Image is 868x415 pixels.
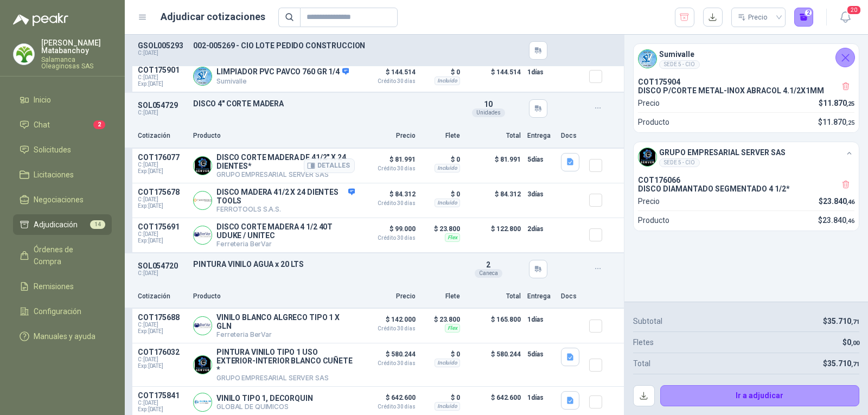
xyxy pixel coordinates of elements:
[638,97,660,109] p: Precio
[527,348,554,361] p: 5 días
[823,197,854,206] span: 23.840
[819,195,854,207] p: $
[527,313,554,326] p: 1 días
[138,222,187,231] p: COT175691
[527,391,554,404] p: 1 días
[13,301,112,322] a: Configuración
[138,391,187,400] p: COT175841
[435,359,460,367] div: Incluido
[138,162,187,168] span: C: [DATE]
[851,340,859,347] span: ,00
[138,328,187,335] span: Exp: [DATE]
[138,356,187,363] span: C: [DATE]
[467,153,521,178] p: $ 81.991
[823,315,859,327] p: $
[194,191,212,209] img: Company Logo
[561,131,583,141] p: Docs
[660,385,860,407] button: Ir a adjudicar
[216,403,313,411] p: GLOBAL DE QUIMICOS
[827,317,859,325] span: 35.710
[851,361,859,368] span: ,71
[435,402,460,411] div: Incluido
[361,79,416,84] span: Crédito 30 días
[193,131,355,141] p: Producto
[138,270,187,277] p: C: [DATE]
[13,326,112,347] a: Manuales y ayuda
[193,41,455,50] p: 002-005269 - CIO LOTE PEDIDO CONSTRUCCION
[138,188,187,196] p: COT175678
[138,348,187,356] p: COT176032
[823,357,859,369] p: $
[216,153,355,170] p: DISCO CORTE MADERA DE 41/2" X 24 DIENTES*
[435,76,460,85] div: Incluido
[216,170,355,178] p: GRUPO EMPRESARIAL SERVER SAS
[193,291,355,302] p: Producto
[13,276,112,297] a: Remisiones
[138,203,187,209] span: Exp: [DATE]
[361,201,416,206] span: Crédito 30 días
[216,188,355,205] p: DISCO MADERA 41/2 X 24 DIENTES TOOLS
[361,404,416,410] span: Crédito 30 días
[193,99,455,108] p: DISCO 4" CORTE MADERA
[138,81,187,87] span: Exp: [DATE]
[435,164,460,173] div: Incluido
[638,116,669,128] p: Producto
[846,100,854,107] span: ,25
[41,56,112,69] p: Salamanca Oleaginosas SAS
[194,356,212,374] img: Company Logo
[486,260,490,269] span: 2
[361,235,416,241] span: Crédito 30 días
[361,361,416,366] span: Crédito 30 días
[34,244,101,267] span: Órdenes de Compra
[361,391,416,410] p: $ 642.600
[13,114,112,135] a: Chat2
[527,153,554,166] p: 5 días
[467,222,521,248] p: $ 122.800
[138,406,187,413] span: Exp: [DATE]
[422,313,460,326] p: $ 23.800
[138,153,187,162] p: COT176077
[138,196,187,203] span: C: [DATE]
[13,164,112,185] a: Licitaciones
[361,153,416,171] p: $ 81.991
[138,322,187,328] span: C: [DATE]
[638,184,854,193] p: DISCO DIAMANTADO SEGMENTADO 4 1/2*
[659,48,700,60] h4: Sumivalle
[361,326,416,331] span: Crédito 30 días
[138,261,187,270] p: SOL054720
[304,158,355,173] button: Detalles
[138,74,187,81] span: C: [DATE]
[138,66,187,74] p: COT175901
[467,391,521,413] p: $ 642.600
[467,66,521,87] p: $ 144.514
[843,336,859,348] p: $
[819,97,854,109] p: $
[138,313,187,322] p: COT175688
[216,374,355,382] p: GRUPO EMPRESARIAL SERVER SAS
[13,13,68,26] img: Logo peakr
[422,348,460,361] p: $ 0
[161,9,265,24] h1: Adjudicar cotizaciones
[13,239,112,272] a: Órdenes de Compra
[34,119,50,131] span: Chat
[638,86,854,95] p: DISCO P/CORTE METAL-INOX ABRACOL 4.1/2X1MM
[846,218,854,225] span: ,46
[445,324,460,333] div: Flex
[216,67,349,77] p: LIMPIADOR PVC PAVCO 760 GR 1/4
[527,291,554,302] p: Entrega
[422,291,460,302] p: Flete
[216,330,355,339] p: Ferreteria BerVar
[527,131,554,141] p: Entrega
[561,291,583,302] p: Docs
[633,336,654,348] p: Fletes
[194,393,212,411] img: Company Logo
[422,222,460,235] p: $ 23.800
[823,99,854,107] span: 11.870
[527,222,554,235] p: 2 días
[527,188,554,201] p: 3 días
[467,188,521,213] p: $ 84.312
[34,280,74,292] span: Remisiones
[634,44,859,73] div: Company LogoSumivalleSEDE 5 - CIO
[846,5,861,15] span: 20
[90,220,105,229] span: 14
